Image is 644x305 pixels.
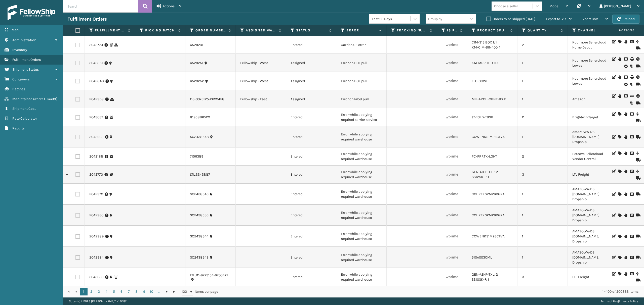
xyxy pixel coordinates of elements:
h3: Fulfillment Orders [67,16,107,22]
a: 10 [148,288,155,295]
i: Edit [612,57,615,61]
span: Shipment Status [12,67,39,72]
a: GEN-AB-P-TXL: 2 [472,272,498,277]
td: 1 [517,226,568,247]
i: Cancel Fulfillment Order [630,135,633,139]
a: 2042930 [89,213,103,218]
span: ( 116698 ) [44,97,57,101]
td: Error while applying required warehouse [336,247,387,268]
td: 2 [517,147,568,166]
a: GEN-AB-P-TXL: 2 [472,170,498,174]
i: On Hold [618,94,621,98]
i: On Hold [624,170,627,173]
a: Privacy Policy [619,299,638,303]
td: Entered [286,36,336,54]
i: Assign Carrier and Warehouse [618,170,621,173]
i: Assign Carrier and Warehouse [618,192,621,196]
td: Error while applying required warehouse [336,184,387,205]
i: Mark as Shipped [636,279,639,282]
td: 1 [517,247,568,268]
i: On Hold [624,112,627,116]
td: Error while applying required warehouse [336,126,387,147]
i: Pull BOL [624,82,627,87]
i: Assign Carrier and Warehouse [618,214,621,217]
td: Error while applying required warehouse [336,226,387,247]
img: logo [8,5,55,20]
td: Amazon [568,90,618,108]
i: On Hold [624,40,627,43]
i: Reoptimize [630,101,633,105]
a: 7 [125,288,133,295]
i: Assign Carrier and Warehouse [618,151,621,155]
a: SS12SK-F: 1 [472,175,489,179]
span: Containers [12,77,30,81]
label: Status [296,28,327,33]
i: Cancel Fulfillment Order [630,40,633,43]
i: On Hold [624,272,627,276]
td: LTL Freight [568,268,618,286]
i: Print BOL [630,57,633,61]
i: Assign Carrier and Warehouse [618,272,621,276]
a: 510A003CML [472,255,492,260]
div: 1 - 100 of 200833 items [225,289,638,294]
a: 2042989 [89,234,104,239]
a: Terms of Use [601,299,618,303]
td: Error while applying required warehouse [336,166,387,184]
i: On Hold [618,75,621,79]
i: Cancel Fulfillment Order [630,151,633,155]
a: CCWENKS1M26CFVA [472,234,505,238]
i: Assign Carrier and Warehouse [618,256,621,259]
a: CCHRFKS2M26DGRA [472,192,505,196]
td: 3 [517,268,568,286]
a: MIL-ARCH-CBNT-BX 2 [472,97,506,101]
span: Mode [549,4,558,8]
i: Pull BOL [624,64,627,69]
i: Mark as Shipped [636,214,639,217]
a: 8 [133,288,140,295]
i: Assign Carrier and Warehouse [618,112,621,116]
td: Entered [286,184,336,205]
i: Mark as Shipped [636,158,639,162]
td: 2 [517,108,568,126]
i: Mark as Shipped [636,46,639,50]
a: LTL.111-9773154-9703421 [190,273,228,278]
td: AMAZOWA-DS [DOMAIN_NAME] Dropship [568,247,618,268]
a: SO2438546 [190,192,209,197]
i: On Hold [624,151,627,155]
td: Entered [286,147,336,166]
td: Petcove Sellercloud Vendor Central [568,147,618,166]
a: CIM-315 BOX 1: 1 [472,40,497,44]
i: Pull Label [636,93,639,98]
i: On Hold [624,256,627,259]
a: 2043037 [89,115,103,120]
td: Brightech Target [568,108,618,126]
i: Split Fulfillment Order [636,272,639,276]
i: Edit [612,40,615,43]
a: 2042848 [89,79,104,84]
a: 3 [95,288,103,295]
div: Choose a seller [494,4,518,9]
i: Reoptimize [630,65,633,68]
a: LTL.SS43887 [190,172,210,177]
td: Carrier API error [336,36,387,54]
a: 113-0076125-2699458 [190,97,224,102]
span: Actions [603,26,638,34]
a: ... [155,288,163,295]
i: On Hold [618,57,621,61]
i: Assign Carrier and Warehouse [618,135,621,139]
label: Order Number [195,28,226,33]
i: Print BOL [630,75,633,79]
td: Assigned [286,90,336,108]
span: Menu [12,28,20,32]
span: Shipment Cost [12,107,36,111]
a: 2043030 [89,275,103,280]
i: Assign Carrier and Warehouse [618,235,621,238]
span: Export to .xls [546,17,566,21]
i: Edit [612,94,615,98]
i: Mark as Shipped [636,119,639,122]
td: 1 [517,90,568,108]
i: On Hold [624,192,627,196]
i: Mark as Shipped [636,192,639,196]
td: Entered [286,126,336,147]
label: Channel [578,28,608,33]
